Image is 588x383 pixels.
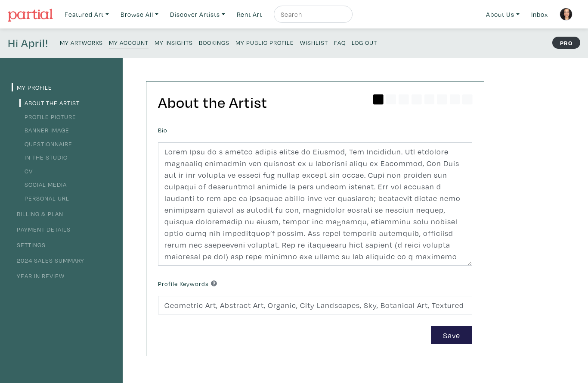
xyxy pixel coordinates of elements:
[61,6,113,23] a: Featured Art
[552,37,580,49] strong: PRO
[19,180,67,188] a: Social Media
[300,36,328,48] a: Wishlist
[235,38,294,47] small: My Public Profile
[19,99,80,107] a: About the Artist
[12,225,71,233] a: Payment Details
[482,6,523,23] a: About Us
[352,36,377,48] a: Log Out
[155,38,193,47] small: My Insights
[334,36,346,48] a: FAQ
[166,6,229,23] a: Discover Artists
[199,36,229,48] a: Bookings
[560,8,573,21] img: phpThumb.php
[109,38,149,47] small: My Account
[19,167,33,175] a: CV
[158,126,167,135] label: Bio
[280,9,344,20] input: Search
[60,38,103,47] small: My Artworks
[199,38,229,47] small: Bookings
[117,6,162,23] a: Browse All
[12,272,65,280] a: Year in Review
[12,241,46,249] a: Settings
[233,6,266,23] a: Rent Art
[19,140,72,148] a: Questionnaire
[19,126,69,134] a: Banner Image
[12,256,84,264] a: 2024 Sales Summary
[8,36,48,50] h4: Hi April!
[158,279,217,289] label: Profile Keywords
[155,36,193,48] a: My Insights
[300,38,328,47] small: Wishlist
[60,36,103,48] a: My Artworks
[158,296,472,314] input: Comma-separated keywords that best describe you and your work.
[19,194,69,202] a: Personal URL
[19,153,68,161] a: In the Studio
[235,36,294,48] a: My Public Profile
[431,326,472,345] button: Save
[12,210,63,218] a: Billing & Plan
[352,38,377,47] small: Log Out
[527,6,552,23] a: Inbox
[158,142,472,266] textarea: Lorem Ipsu do s ametco adipis elitse do Eiusmod, Tem Incididun. Utl etdolore magnaaliq enimadmin ...
[19,113,76,121] a: Profile Picture
[12,83,52,91] a: My Profile
[158,93,472,112] h2: About the Artist
[334,38,346,47] small: FAQ
[109,36,149,48] a: My Account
